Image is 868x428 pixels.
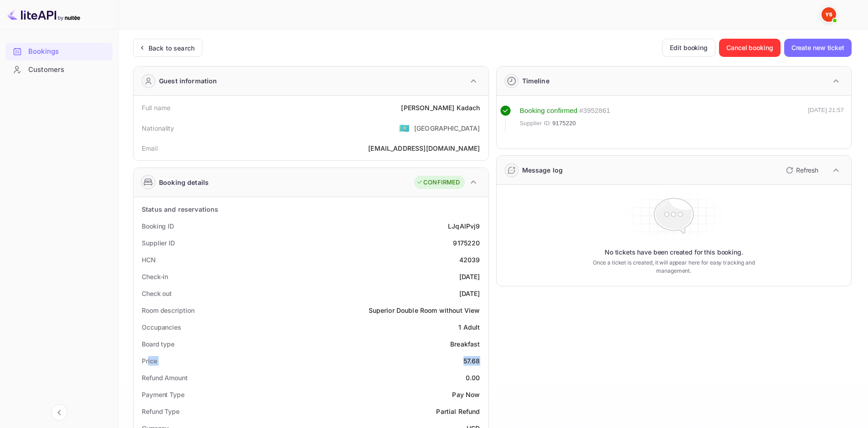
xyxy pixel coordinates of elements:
div: Superior Double Room without View [369,306,480,315]
div: LJqAlPvj9 [448,221,480,231]
div: Booking ID [142,221,174,231]
div: Customers [28,65,108,75]
div: 42039 [459,255,480,265]
span: Supplier ID: [520,119,552,128]
div: Message log [522,165,563,175]
img: LiteAPI logo [7,7,80,22]
span: United States [399,120,410,136]
div: [GEOGRAPHIC_DATA] [414,123,480,133]
p: Refresh [796,165,818,175]
div: Status and reservations [142,204,218,214]
div: Supplier ID [142,238,175,248]
button: Collapse navigation [51,404,67,421]
div: Customers [5,61,113,79]
div: Occupancies [142,322,181,332]
div: Email [142,143,158,153]
div: Full name [142,103,170,112]
div: Nationality [142,123,175,133]
div: 1 Adult [458,322,480,332]
div: Bookings [5,43,113,61]
div: 9175220 [453,238,480,248]
p: Once a ticket is created, it will appear here for easy tracking and management. [578,259,769,275]
button: Cancel booking [719,39,781,57]
a: Customers [5,61,113,78]
div: Refund Type [142,407,180,416]
div: Guest information [159,76,217,86]
div: Check out [142,289,172,298]
div: Board type [142,339,175,349]
div: HCN [142,255,156,265]
div: Pay Now [452,390,480,399]
div: Price [142,356,157,366]
div: Back to search [149,43,195,53]
div: [EMAIL_ADDRESS][DOMAIN_NAME] [368,143,480,153]
div: [PERSON_NAME] Kadach [401,103,480,112]
div: 0.00 [466,373,480,382]
div: Partial Refund [436,407,480,416]
div: Booking confirmed [520,106,578,116]
div: Payment Type [142,390,185,399]
p: No tickets have been created for this booking. [605,248,743,257]
button: Edit booking [662,39,715,57]
button: Create new ticket [784,39,852,57]
div: Bookings [28,46,108,57]
div: [DATE] 21:57 [808,106,844,132]
div: 57.68 [463,356,480,366]
div: Refund Amount [142,373,188,382]
div: [DATE] [459,272,480,281]
div: Check-in [142,272,168,281]
div: Booking details [159,178,209,187]
a: Bookings [5,43,113,60]
div: [DATE] [459,289,480,298]
img: Yandex Support [822,7,836,22]
div: Room description [142,306,194,315]
div: Breakfast [450,339,480,349]
button: Refresh [781,163,822,178]
span: 9175220 [552,119,576,128]
div: Timeline [522,76,550,86]
div: # 3952861 [579,106,610,116]
div: CONFIRMED [416,178,460,187]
